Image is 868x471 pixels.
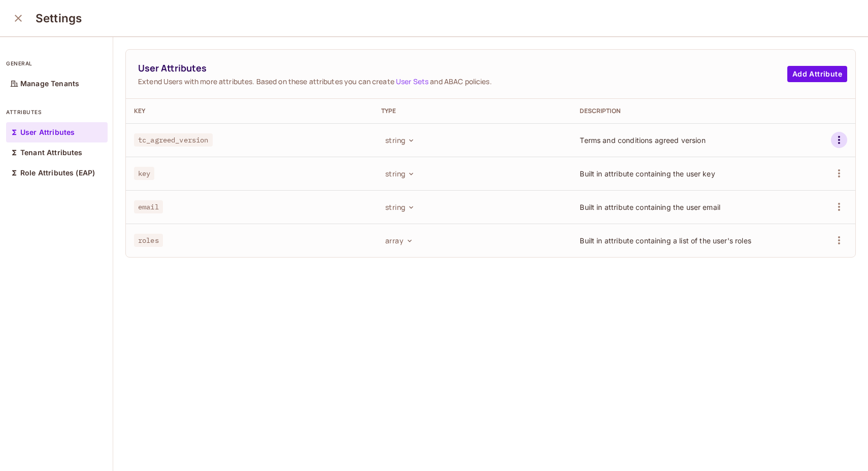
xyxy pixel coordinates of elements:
[134,200,163,213] span: email
[787,66,847,82] button: Add Attribute
[134,133,213,147] span: tc_agreed_version
[381,232,416,248] button: array
[6,108,108,116] p: attributes
[134,167,154,180] span: key
[381,107,564,115] div: Type
[20,128,75,136] p: User Attributes
[381,132,417,148] button: string
[381,165,417,182] button: string
[20,80,79,88] p: Manage Tenants
[20,169,95,177] p: Role Attributes (EAP)
[36,11,82,25] h3: Settings
[6,59,108,67] p: general
[396,77,428,86] a: User Sets
[580,169,715,178] span: Built in attribute containing the user key
[580,236,751,245] span: Built in attribute containing a list of the user's roles
[8,8,28,28] button: close
[138,77,787,86] span: Extend Users with more attributes. Based on these attributes you can create and ABAC policies.
[134,107,365,115] div: Key
[138,62,787,75] span: User Attributes
[20,149,83,157] p: Tenant Attributes
[580,136,705,144] span: Terms and conditions agreed version
[134,234,163,247] span: roles
[381,199,417,215] button: string
[580,203,720,211] span: Built in attribute containing the user email
[580,107,762,115] div: Description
